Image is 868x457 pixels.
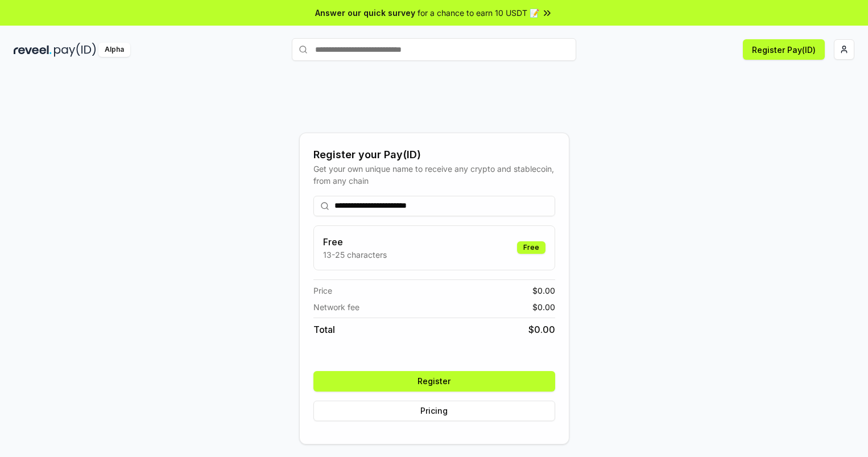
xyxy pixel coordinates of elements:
[313,163,555,187] div: Get your own unique name to receive any crypto and stablecoin, from any chain
[14,43,52,57] img: reveel_dark
[532,285,555,297] span: $ 0.00
[315,7,415,19] span: Answer our quick survey
[313,401,555,421] button: Pricing
[313,285,332,297] span: Price
[323,235,387,249] h3: Free
[528,323,555,336] span: $ 0.00
[313,371,555,392] button: Register
[517,241,545,254] div: Free
[313,147,555,163] div: Register your Pay(ID)
[532,301,555,313] span: $ 0.00
[743,39,825,60] button: Register Pay(ID)
[323,249,387,261] p: 13-25 characters
[313,323,335,336] span: Total
[98,43,130,57] div: Alpha
[54,43,96,57] img: pay_id
[418,7,539,19] span: for a chance to earn 10 USDT 📝
[313,301,359,313] span: Network fee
